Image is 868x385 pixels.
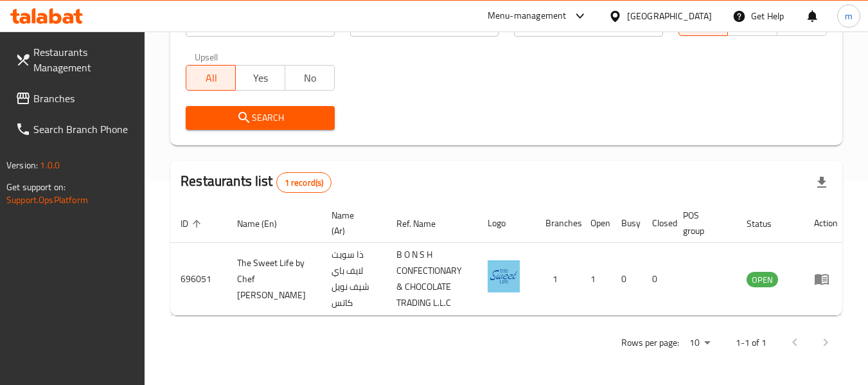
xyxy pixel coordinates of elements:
[227,243,321,316] td: The Sweet Life by Chef [PERSON_NAME]
[845,9,853,23] span: m
[684,334,715,353] div: Rows per page:
[747,216,788,231] span: Status
[196,110,324,126] span: Search
[237,216,294,231] span: Name (En)
[747,272,778,287] div: OPEN
[277,177,332,189] span: 1 record(s)
[580,243,611,316] td: 1
[33,44,135,75] span: Restaurants Management
[276,172,332,193] div: Total records count
[235,65,285,91] button: Yes
[806,167,837,198] div: Export file
[611,243,642,316] td: 0
[332,208,371,238] span: Name (Ar)
[783,14,822,33] span: TMP
[733,14,772,33] span: TGO
[40,157,60,174] span: 1.0.0
[747,273,778,287] span: OPEN
[290,69,330,87] span: No
[191,69,231,87] span: All
[814,271,838,287] div: Menu
[33,121,135,137] span: Search Branch Phone
[535,204,580,243] th: Branches
[736,335,766,351] p: 1-1 of 1
[535,243,580,316] td: 1
[684,14,723,33] span: All
[621,335,679,351] p: Rows per page:
[181,172,332,193] h2: Restaurants list
[6,179,66,195] span: Get support on:
[804,204,848,243] th: Action
[186,106,334,130] button: Search
[642,243,673,316] td: 0
[6,157,38,174] span: Version:
[627,9,712,23] div: [GEOGRAPHIC_DATA]
[5,114,145,145] a: Search Branch Phone
[386,243,477,316] td: B O N S H CONFECTIONARY & CHOCOLATE TRADING L.L.C
[642,204,673,243] th: Closed
[170,243,227,316] td: 696051
[186,65,236,91] button: All
[5,83,145,114] a: Branches
[241,69,280,87] span: Yes
[285,65,335,91] button: No
[5,37,145,83] a: Restaurants Management
[580,204,611,243] th: Open
[321,243,386,316] td: ذا سويت لايف باي شيف نويل كاتس
[6,192,88,208] a: Support.OpsPlatform
[477,204,535,243] th: Logo
[488,8,567,24] div: Menu-management
[396,216,452,231] span: Ref. Name
[181,216,205,231] span: ID
[33,91,135,106] span: Branches
[170,204,848,316] table: enhanced table
[195,52,218,61] label: Upsell
[683,208,721,238] span: POS group
[488,260,520,292] img: The Sweet Life by Chef Nouel Catis
[611,204,642,243] th: Busy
